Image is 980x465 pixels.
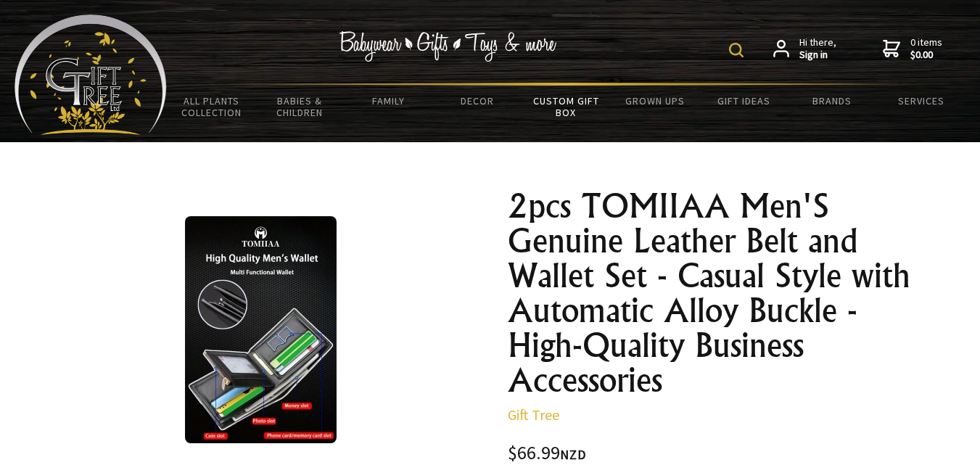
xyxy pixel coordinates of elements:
a: Decor [433,86,522,116]
a: Babies & Children [255,86,344,128]
img: product search [729,43,744,57]
a: Services [877,86,965,116]
a: Hi there,Sign in [773,36,836,62]
span: 0 items [910,36,942,62]
a: Gift Ideas [699,86,788,116]
a: Gift Tree [508,406,559,424]
img: Babywear - Gifts - Toys & more [339,31,557,62]
a: Family [345,86,433,116]
span: NZD [560,446,586,463]
a: Grown Ups [611,86,699,116]
img: 2pcs TOMIIAA Men'S Genuine Leather Belt and Wallet Set - Casual Style with Automatic Alloy Buckle... [185,216,337,443]
img: Babyware - Gifts - Toys and more... [15,15,167,135]
strong: $0.00 [910,49,942,62]
span: Hi there, [799,36,836,62]
a: Brands [788,86,876,116]
a: All Plants Collection [167,86,255,128]
strong: Sign in [799,49,836,62]
h1: 2pcs TOMIIAA Men'S Genuine Leather Belt and Wallet Set - Casual Style with Automatic Alloy Buckle... [508,189,931,398]
a: 0 items$0.00 [883,36,942,62]
a: Custom Gift Box [522,86,610,128]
